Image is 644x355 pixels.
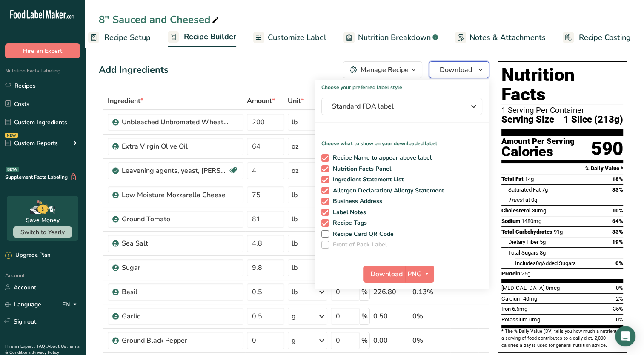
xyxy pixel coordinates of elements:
div: Ground Black Pepper [122,335,228,346]
div: NEW [5,133,18,138]
div: lb [292,263,298,273]
span: Front of Pack Label [329,241,387,249]
span: 40mg [523,295,537,302]
span: Recipe Costing [579,32,631,43]
span: 25g [521,270,530,277]
span: Standard FDA label [332,101,460,112]
section: * The % Daily Value (DV) tells you how much a nutrient in a serving of food contributes to a dail... [501,328,623,349]
div: Open Intercom Messenger [615,326,635,346]
span: 0% [616,316,623,323]
span: 35% [613,306,623,312]
span: Total Fat [501,176,524,182]
span: Total Carbohydrates [501,229,552,235]
div: oz [292,166,298,176]
span: Switch to Yearly [20,228,65,236]
div: Unbleached Unbromated Wheat Flour [122,117,228,127]
span: Allergen Declaration/ Allergy Statement [329,187,444,195]
a: Language [5,297,41,312]
a: Hire an Expert . [5,344,35,349]
div: lb [292,214,298,224]
div: Manage Recipe [361,65,409,75]
span: Business Address [329,198,383,205]
div: 226.80 [373,287,409,297]
div: Extra Virgin Olive Oil [122,141,228,152]
div: EN [62,299,80,309]
span: 0% [616,285,623,291]
span: 6.6mg [512,306,527,312]
p: Choose what to show on your downloaded label [315,133,489,147]
h1: Nutrition Facts [501,65,623,104]
span: Fat [508,197,530,203]
button: Standard FDA label [321,98,482,115]
span: 0g [531,197,537,203]
div: Low Moisture Mozzarella Cheese [122,190,228,200]
div: 1 Serving Per Container [501,106,623,115]
div: Add Ingredients [99,63,169,77]
div: Custom Reports [5,139,58,148]
span: 91g [554,229,563,235]
span: Amount [247,96,275,106]
span: 64% [612,218,623,224]
span: Includes Added Sugars [515,260,576,266]
i: Trans [508,197,522,203]
a: Nutrition Breakdown [343,28,438,47]
span: 0mg [529,316,540,323]
div: lb [292,117,298,127]
a: Recipe Costing [563,28,631,47]
div: oz [292,141,298,152]
span: 33% [612,186,623,193]
div: g [292,311,296,321]
span: Dietary Fiber [508,239,538,245]
span: PNG [407,269,422,279]
div: Garlic [122,311,228,321]
div: Calories [501,146,575,158]
span: Ingredient Statement List [329,176,404,183]
span: 0% [615,260,623,266]
span: Total Sugars [508,249,538,256]
button: Manage Recipe [343,61,422,78]
div: Ground Tomato [122,214,228,224]
a: FAQ . [37,344,47,349]
span: Protein [501,270,520,277]
span: 14g [525,176,534,182]
div: 0% [412,311,449,321]
span: Potassium [501,316,528,323]
div: lb [292,238,298,249]
a: Customize Label [253,28,326,47]
span: Iron [501,306,511,312]
span: Nutrition Facts Panel [329,165,392,173]
div: lb [292,287,298,297]
button: Switch to Yearly [13,226,72,238]
span: 5g [540,239,546,245]
span: 1 Slice (213g) [564,115,623,125]
span: 0g [536,260,542,266]
a: Recipe Setup [88,28,151,47]
span: Sodium [501,218,520,224]
div: 590 [591,137,623,160]
span: 10% [612,207,623,214]
a: Notes & Attachments [455,28,546,47]
span: Calcium [501,295,522,302]
div: Basil [122,287,228,297]
div: 8" Sauced and Cheesed [99,12,220,27]
div: BETA [6,167,19,172]
span: Customize Label [268,32,326,43]
div: g [292,335,296,346]
div: Sea Salt [122,238,228,249]
div: 0.00 [373,335,409,346]
span: 18% [612,176,623,182]
span: 0mcg [546,285,560,291]
span: Cholesterol [501,207,531,214]
span: Recipe Name to appear above label [329,154,432,162]
div: Leavening agents, yeast, [PERSON_NAME], active dry [122,166,228,176]
span: Unit [288,96,304,106]
button: Download [429,61,489,78]
button: PNG [405,266,434,283]
span: Serving Size [501,115,554,125]
div: 0% [412,335,449,346]
span: 7g [542,186,548,193]
span: Recipe Card QR Code [329,230,394,238]
section: % Daily Value * [501,163,623,174]
a: Recipe Builder [168,27,236,48]
button: Download [363,266,405,283]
